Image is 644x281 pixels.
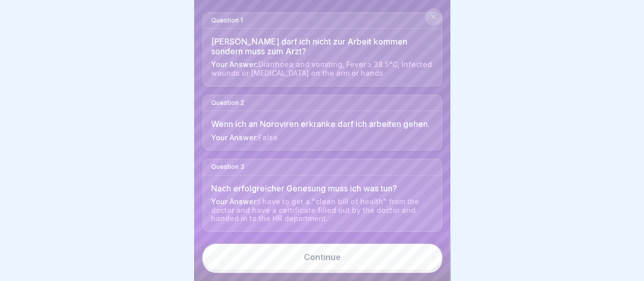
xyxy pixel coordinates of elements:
span: Diarrhoea and vomiting, Fever ≥ 38.5°C, Infected wounds or [MEDICAL_DATA] on the arm or hands [211,60,432,77]
div: Nach erfolgreicher Genesung muss ich was tun? [211,184,433,193]
span: I have to get a "clean bill of health" from the doctor and have a certificate filled out by the d... [211,197,419,223]
div: Question 3 [203,159,442,175]
div: [PERSON_NAME] darf ich nicht zur Arbeit kommen sondern muss zum Arzt? [211,37,433,56]
a: Continue [202,244,442,270]
span: False [258,133,278,142]
div: Question 1 [203,13,442,29]
div: Your Answer: [211,198,433,223]
div: Your Answer: [211,134,433,142]
div: Wenn ich an Noroviren erkranke darf ich arbeiten gehen. [211,119,433,129]
div: Question 2 [203,95,442,111]
div: Your Answer: [211,60,433,78]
